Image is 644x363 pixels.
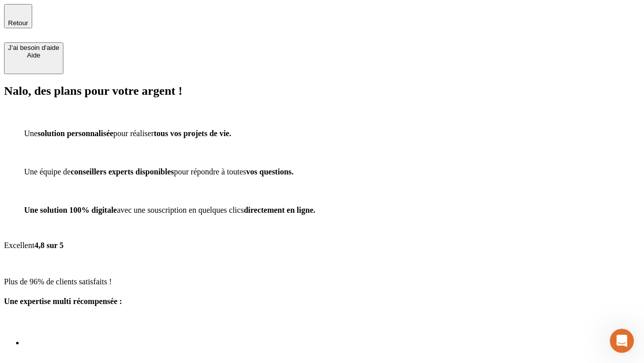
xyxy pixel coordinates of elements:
h4: Une expertise multi récompensée : [4,297,640,306]
p: Plus de 96% de clients satisfaits ! [4,277,640,286]
h2: Nalo, des plans pour votre argent ! [4,84,640,98]
img: checkmark [24,185,33,196]
span: solution personnalisée [38,129,114,138]
span: tous vos projets de vie. [154,129,231,138]
span: conseillers experts disponibles [70,167,174,176]
img: Google Review [4,223,12,231]
span: 4,8 sur 5 [34,241,63,250]
img: checkmark [24,108,33,119]
span: Excellent [4,241,34,250]
iframe: Intercom live chat [610,329,634,353]
img: reviews stars [4,258,58,267]
span: Une [24,129,38,138]
span: pour répondre à toutes [174,167,247,176]
div: J’ai besoin d'aide [8,44,59,51]
img: Best savings advice award [24,317,53,345]
span: avec une souscription en quelques clics [117,206,244,214]
button: Retour [4,4,32,28]
span: Une équipe de [24,167,70,176]
span: pour réaliser [113,129,153,138]
img: checkmark [24,146,33,157]
button: J’ai besoin d'aideAide [4,42,63,74]
span: vos questions. [246,167,293,176]
span: directement en ligne. [244,206,315,214]
div: Aide [8,51,59,59]
span: Une solution 100% digitale [24,206,117,214]
span: Retour [8,19,28,27]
